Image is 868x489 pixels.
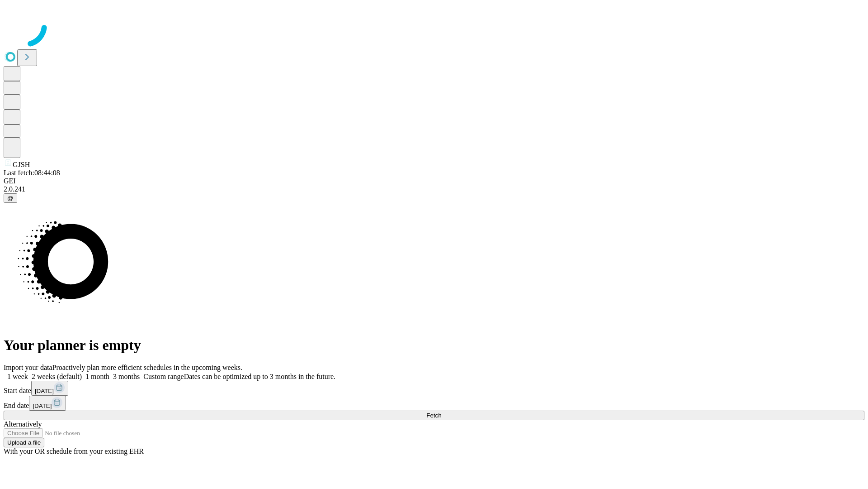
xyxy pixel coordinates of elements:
[4,411,864,420] button: Fetch
[32,373,82,380] span: 2 weeks (default)
[33,403,52,409] span: [DATE]
[143,373,184,380] span: Custom range
[4,364,52,371] span: Import your data
[4,185,864,193] div: 2.0.241
[4,381,864,396] div: Start date
[184,373,335,380] span: Dates can be optimized up to 3 months in the future.
[4,447,144,455] span: With your OR schedule from your existing EHR
[426,412,441,419] span: Fetch
[7,373,28,380] span: 1 week
[52,364,242,371] span: Proactively plan more efficient schedules in the upcoming weeks.
[4,177,864,185] div: GEI
[113,373,140,380] span: 3 months
[13,161,30,168] span: GJSH
[4,438,44,447] button: Upload a file
[4,169,60,177] span: Last fetch: 08:44:08
[4,337,864,354] h1: Your planner is empty
[4,420,42,428] span: Alternatively
[4,396,864,411] div: End date
[29,396,66,411] button: [DATE]
[7,195,14,201] span: @
[31,381,68,396] button: [DATE]
[4,193,17,203] button: @
[35,388,54,394] span: [DATE]
[85,373,109,380] span: 1 month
